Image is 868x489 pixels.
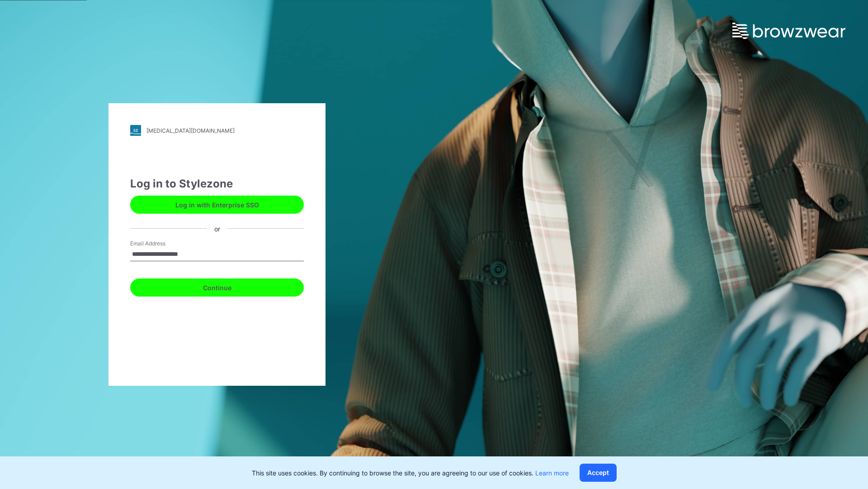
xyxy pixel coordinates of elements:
[130,240,193,248] label: Email Address
[580,464,617,482] button: Accept
[252,468,569,478] p: This site uses cookies. By continuing to browse the site, you are agreeing to our use of cookies.
[130,125,141,136] img: stylezone-logo.562084cfcfab977791bfbf7441f1a819.svg
[146,127,235,134] div: [MEDICAL_DATA][DOMAIN_NAME]
[207,224,227,233] div: or
[732,23,845,39] img: browzwear-logo.e42bd6dac1945053ebaf764b6aa21510.svg
[130,278,304,297] button: Continue
[130,176,304,192] div: Log in to Stylezone
[130,125,304,136] a: [MEDICAL_DATA][DOMAIN_NAME]
[130,196,304,214] button: Log in with Enterprise SSO
[535,469,569,477] a: Learn more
